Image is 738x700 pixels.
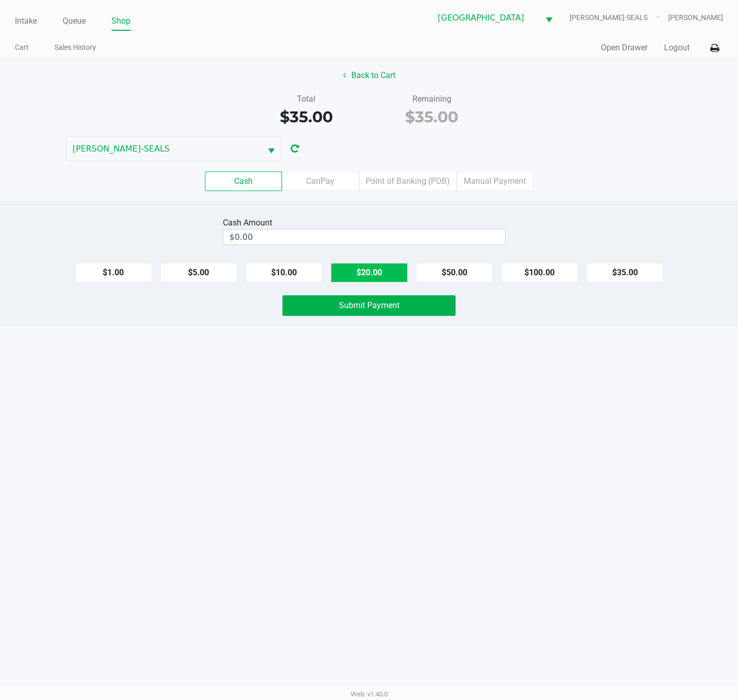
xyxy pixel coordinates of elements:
div: $35.00 [377,105,487,128]
div: $35.00 [251,105,362,128]
button: $35.00 [586,263,664,282]
button: Logout [664,42,690,54]
a: Cart [15,41,29,54]
label: CanPay [282,172,359,191]
a: Intake [15,14,37,28]
button: $1.00 [75,263,152,282]
button: $20.00 [331,263,408,282]
label: Cash [205,172,282,191]
span: [PERSON_NAME]-SEALS [72,143,255,155]
a: Sales History [54,41,96,54]
span: [PERSON_NAME]-SEALS [570,12,668,23]
button: Select [261,137,281,161]
span: Web: v1.40.0 [351,690,388,698]
button: $50.00 [416,263,493,282]
span: [GEOGRAPHIC_DATA] [438,12,533,24]
button: $5.00 [160,263,237,282]
span: [PERSON_NAME] [668,12,723,23]
button: Open Drawer [601,42,648,54]
label: Point of Banking (POB) [359,172,457,191]
div: Cash Amount [223,217,276,229]
button: Back to Cart [336,66,402,85]
div: Total [251,93,362,105]
a: Queue [63,14,86,28]
button: $100.00 [501,263,578,282]
a: Shop [111,14,130,28]
label: Manual Payment [457,172,534,191]
button: Submit Payment [282,295,456,316]
span: Submit Payment [339,300,400,310]
button: Select [539,6,559,30]
button: $10.00 [245,263,323,282]
div: Remaining [377,93,487,105]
